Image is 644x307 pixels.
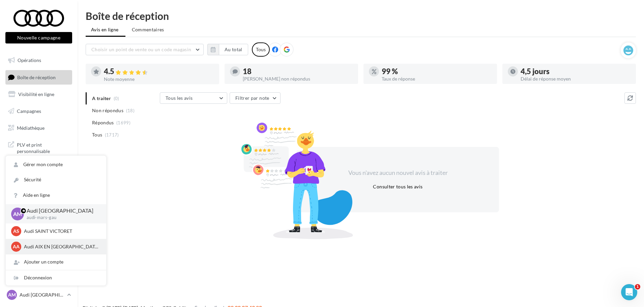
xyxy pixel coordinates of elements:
span: Campagnes [17,108,41,114]
div: [PERSON_NAME] non répondus [243,76,353,81]
button: Consulter tous les avis [370,183,425,191]
span: Visibilité en ligne [18,91,54,97]
iframe: Intercom live chat [621,284,637,300]
p: Audi SAINT VICTORET [24,228,98,235]
span: AM [8,291,16,298]
span: (1717) [105,132,119,137]
button: Au total [219,44,248,55]
p: Audi [GEOGRAPHIC_DATA] [20,291,64,298]
div: 4.5 [104,68,214,75]
button: Tous les avis [160,92,227,104]
div: Note moyenne [104,77,214,82]
a: Sécurité [6,172,106,187]
span: 1 [635,284,640,289]
span: Boîte de réception [17,74,56,80]
p: audi-mars-gau [27,215,95,221]
button: Filtrer par note [230,92,281,104]
a: Gérer mon compte [6,157,106,172]
span: Tous [92,131,102,138]
a: Aide en ligne [6,188,106,203]
div: Déconnexion [6,270,106,285]
div: Taux de réponse [382,76,492,81]
span: Répondus [92,119,114,126]
span: AM [13,210,22,218]
span: Commentaires [132,26,164,33]
div: 4,5 jours [521,68,631,75]
span: (1699) [116,120,130,125]
span: Opérations [18,57,41,63]
span: Choisir un point de vente ou un code magasin [91,47,191,52]
a: PLV et print personnalisable [4,137,74,157]
p: Audi [GEOGRAPHIC_DATA] [27,207,95,215]
div: Vous n'avez aucun nouvel avis à traiter [340,168,456,177]
p: Audi AIX EN [GEOGRAPHIC_DATA] [24,243,98,250]
div: 18 [243,68,353,75]
span: (18) [126,108,135,113]
button: Au total [207,44,248,55]
span: AS [13,228,19,235]
div: 99 % [382,68,492,75]
a: AM Audi [GEOGRAPHIC_DATA] [5,288,72,301]
button: Nouvelle campagne [5,32,72,43]
span: PLV et print personnalisable [17,140,69,155]
div: Tous [252,42,270,57]
div: Délai de réponse moyen [521,76,631,81]
div: Boîte de réception [86,11,636,21]
span: Tous les avis [166,95,193,101]
a: Boîte de réception [4,70,74,85]
div: Ajouter un compte [6,254,106,270]
a: Visibilité en ligne [4,87,74,101]
a: Campagnes [4,104,74,118]
span: Non répondus [92,107,123,114]
a: Opérations [4,53,74,67]
button: Choisir un point de vente ou un code magasin [86,44,204,55]
a: Médiathèque [4,121,74,135]
span: AA [13,243,20,250]
span: Médiathèque [17,125,45,130]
